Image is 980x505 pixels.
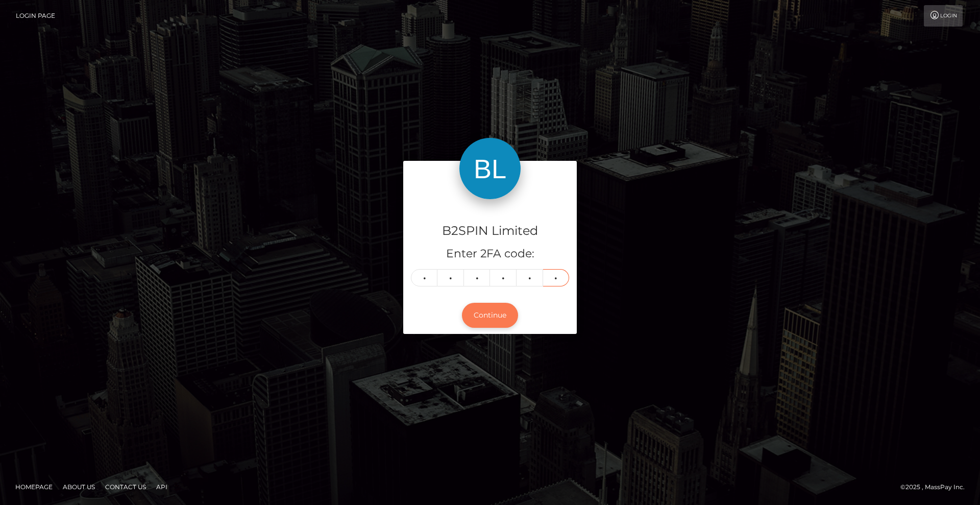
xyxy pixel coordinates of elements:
div: © 2025 , MassPay Inc. [900,482,972,493]
h4: B2SPIN Limited [411,222,569,240]
button: Continue [462,303,518,328]
a: Homepage [11,479,57,495]
img: B2SPIN Limited [459,138,521,199]
a: Login Page [16,5,55,27]
h5: Enter 2FA code: [411,246,569,262]
a: About Us [59,479,99,495]
a: API [152,479,171,495]
a: Login [924,5,963,27]
a: Contact Us [101,479,150,495]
